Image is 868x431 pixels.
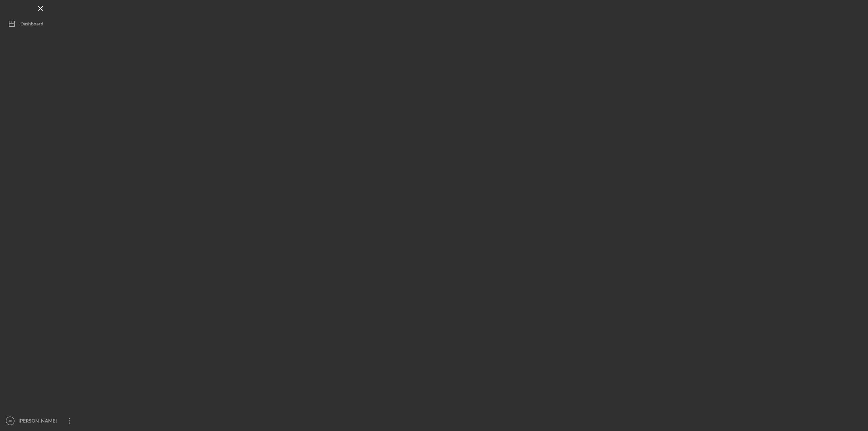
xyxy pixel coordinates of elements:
[20,17,43,32] div: Dashboard
[3,414,78,428] button: JK[PERSON_NAME]
[3,17,78,31] button: Dashboard
[8,419,12,423] text: JK
[17,414,61,429] div: [PERSON_NAME]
